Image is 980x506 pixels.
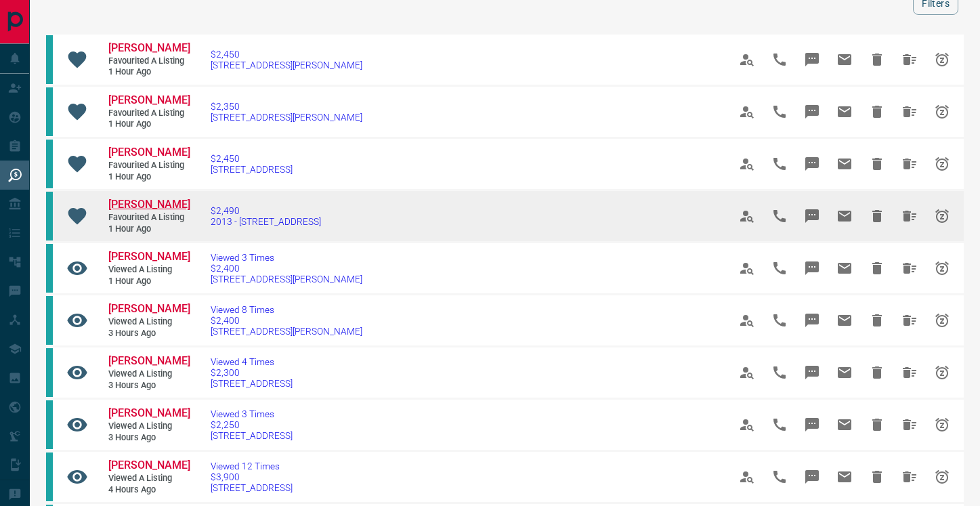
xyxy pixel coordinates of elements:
[796,408,828,441] span: Message
[828,356,861,389] span: Email
[828,408,861,441] span: Email
[108,473,190,484] span: Viewed a Listing
[763,148,796,180] span: Call
[893,304,926,337] span: Hide All from Matthew Ward
[108,459,190,473] a: [PERSON_NAME]
[763,252,796,284] span: Call
[926,148,958,180] span: Snooze
[828,148,861,180] span: Email
[926,252,958,284] span: Snooze
[861,148,893,180] span: Hide
[108,41,190,56] a: [PERSON_NAME]
[211,274,362,284] span: [STREET_ADDRESS][PERSON_NAME]
[861,200,893,232] span: Hide
[926,200,958,232] span: Snooze
[108,484,190,496] span: 4 hours ago
[108,146,190,160] a: [PERSON_NAME]
[108,160,190,171] span: Favourited a Listing
[211,112,362,123] span: [STREET_ADDRESS][PERSON_NAME]
[731,408,763,441] span: View Profile
[763,461,796,493] span: Call
[828,461,861,493] span: Email
[828,200,861,232] span: Email
[211,408,293,441] a: Viewed 3 Times$2,250[STREET_ADDRESS]
[893,200,926,232] span: Hide All from Alejandra Ram
[108,354,190,368] a: [PERSON_NAME]
[108,421,190,432] span: Viewed a Listing
[211,216,321,227] span: 2013 - [STREET_ADDRESS]
[108,108,190,119] span: Favourited a Listing
[211,482,293,493] span: [STREET_ADDRESS]
[731,43,763,76] span: View Profile
[211,164,293,175] span: [STREET_ADDRESS]
[108,93,190,106] span: [PERSON_NAME]
[108,380,190,392] span: 3 hours ago
[211,304,362,315] span: Viewed 8 Times
[108,406,190,419] span: [PERSON_NAME]
[46,87,53,136] div: condos.ca
[926,43,958,76] span: Snooze
[893,43,926,76] span: Hide All from Bruna Dalpiaz
[108,93,190,108] a: [PERSON_NAME]
[211,49,362,60] span: $2,450
[731,304,763,337] span: View Profile
[763,304,796,337] span: Call
[828,304,861,337] span: Email
[108,250,190,264] a: [PERSON_NAME]
[211,263,362,274] span: $2,400
[211,367,293,378] span: $2,300
[108,328,190,339] span: 3 hours ago
[926,461,958,493] span: Snooze
[731,252,763,284] span: View Profile
[796,461,828,493] span: Message
[108,302,190,316] a: [PERSON_NAME]
[211,252,362,284] a: Viewed 3 Times$2,400[STREET_ADDRESS][PERSON_NAME]
[796,200,828,232] span: Message
[211,471,293,482] span: $3,900
[108,459,190,471] span: [PERSON_NAME]
[46,192,53,240] div: condos.ca
[731,356,763,389] span: View Profile
[861,408,893,441] span: Hide
[763,408,796,441] span: Call
[108,146,190,159] span: [PERSON_NAME]
[211,153,293,175] a: $2,450[STREET_ADDRESS]
[211,326,362,337] span: [STREET_ADDRESS][PERSON_NAME]
[46,296,53,345] div: condos.ca
[46,400,53,449] div: condos.ca
[796,304,828,337] span: Message
[46,35,53,84] div: condos.ca
[108,406,190,421] a: [PERSON_NAME]
[731,96,763,128] span: View Profile
[211,205,321,227] a: $2,4902013 - [STREET_ADDRESS]
[108,41,190,54] span: [PERSON_NAME]
[893,356,926,389] span: Hide All from Matthew Ward
[861,356,893,389] span: Hide
[108,171,190,183] span: 1 hour ago
[893,96,926,128] span: Hide All from Bruna Dalpiaz
[861,252,893,284] span: Hide
[926,356,958,389] span: Snooze
[108,250,190,263] span: [PERSON_NAME]
[861,96,893,128] span: Hide
[108,276,190,287] span: 1 hour ago
[828,252,861,284] span: Email
[731,461,763,493] span: View Profile
[108,302,190,315] span: [PERSON_NAME]
[211,378,293,389] span: [STREET_ADDRESS]
[893,461,926,493] span: Hide All from Taylor Smith
[211,430,293,441] span: [STREET_ADDRESS]
[108,354,190,367] span: [PERSON_NAME]
[108,66,190,78] span: 1 hour ago
[926,304,958,337] span: Snooze
[763,356,796,389] span: Call
[108,198,190,211] span: [PERSON_NAME]
[796,356,828,389] span: Message
[211,101,362,112] span: $2,350
[211,304,362,337] a: Viewed 8 Times$2,400[STREET_ADDRESS][PERSON_NAME]
[796,43,828,76] span: Message
[108,316,190,328] span: Viewed a Listing
[926,96,958,128] span: Snooze
[108,368,190,380] span: Viewed a Listing
[46,244,53,293] div: condos.ca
